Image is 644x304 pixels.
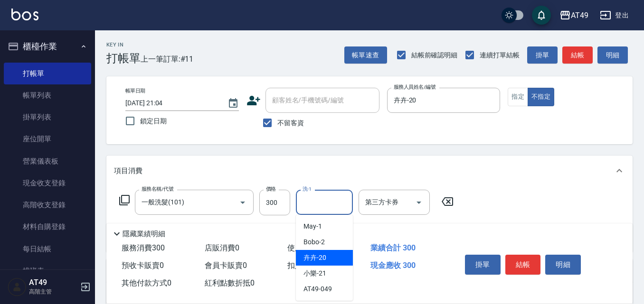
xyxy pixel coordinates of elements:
span: 業績合計 300 [370,243,416,252]
button: 明細 [545,255,581,275]
span: 服務消費 300 [122,243,165,252]
button: 不指定 [528,88,554,106]
button: 結帳 [505,255,541,275]
span: 紅利點數折抵 0 [205,278,255,287]
label: 洗-1 [303,185,312,193]
a: 排班表 [4,260,91,282]
img: Person [8,277,27,296]
a: 營業儀表板 [4,150,91,172]
label: 服務人員姓名/編號 [394,83,436,91]
div: AT49 [571,9,588,21]
button: Choose date, selected date is 2025-09-06 [222,92,245,115]
button: 明細 [597,46,628,64]
span: Bobo -2 [303,237,325,247]
a: 掛單列表 [4,106,91,128]
span: 扣入金 0 [287,261,314,270]
span: 店販消費 0 [205,243,239,252]
button: Open [411,195,426,210]
span: 鎖定日期 [140,116,167,126]
span: 小樂 -21 [303,268,326,278]
span: 連續打單結帳 [480,50,520,60]
button: 登出 [596,7,633,24]
span: 不留客資 [277,118,304,128]
button: 掛單 [465,255,501,275]
button: Open [235,195,250,210]
a: 高階收支登錄 [4,194,91,216]
span: 現金應收 300 [370,261,416,270]
button: save [532,6,551,25]
span: May -1 [303,221,322,231]
span: AT49 -049 [303,284,332,294]
input: YYYY/MM/DD hh:mm [125,95,218,111]
label: 帳單日期 [125,87,145,94]
a: 帳單列表 [4,84,91,106]
button: 結帳 [562,46,593,64]
span: 卉卉 -20 [303,253,326,263]
button: 掛單 [527,46,558,64]
label: 服務名稱/代號 [142,185,173,193]
a: 座位開單 [4,128,91,150]
a: 每日結帳 [4,238,91,260]
p: 項目消費 [114,166,142,176]
span: 會員卡販賣 0 [205,261,247,270]
h5: AT49 [29,278,77,287]
div: 項目消費 [106,156,633,186]
span: 預收卡販賣 0 [122,261,164,270]
button: 櫃檯作業 [4,34,91,59]
h2: Key In [106,42,141,48]
a: 現金收支登錄 [4,172,91,194]
a: 材料自購登錄 [4,216,91,238]
h3: 打帳單 [106,52,141,65]
a: 打帳單 [4,63,91,84]
button: 帳單速查 [344,46,387,64]
button: AT49 [556,6,592,25]
button: 指定 [508,88,528,106]
label: 價格 [266,185,276,193]
p: 高階主管 [29,287,77,296]
span: 結帳前確認明細 [411,50,458,60]
p: 隱藏業績明細 [123,229,165,239]
img: Logo [11,9,38,20]
span: 使用預收卡 0 [287,243,330,252]
span: 其他付款方式 0 [122,278,171,287]
span: 上一筆訂單:#11 [141,53,194,65]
